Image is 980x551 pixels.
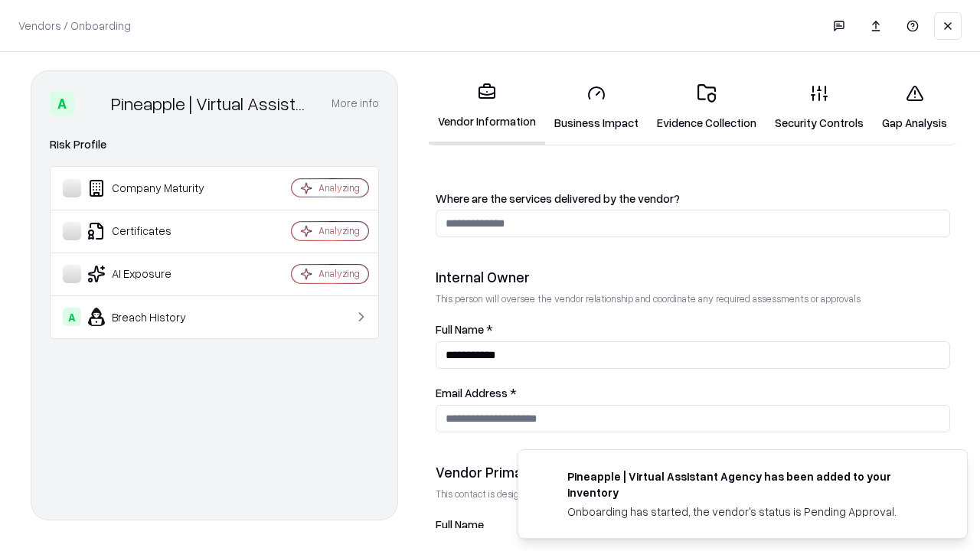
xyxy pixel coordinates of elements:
[63,308,81,326] div: A
[567,468,930,500] div: Pineapple | Virtual Assistant Agency has been added to your inventory
[545,72,648,143] a: Business Impact
[873,72,956,143] a: Gap Analysis
[63,222,246,240] div: Certificates
[537,468,555,487] img: trypineapple.com
[63,265,246,283] div: AI Exposure
[436,387,950,399] label: Email Address *
[318,224,360,237] div: Analyzing
[318,181,360,194] div: Analyzing
[436,292,950,305] p: This person will oversee the vendor relationship and coordinate any required assessments or appro...
[50,91,74,116] div: A
[50,135,379,154] div: Risk Profile
[429,70,545,145] a: Vendor Information
[436,324,950,335] label: Full Name *
[318,267,360,280] div: Analyzing
[111,91,313,116] div: Pineapple | Virtual Assistant Agency
[436,487,950,500] p: This contact is designated to receive the assessment request from Shift
[63,308,246,326] div: Breach History
[766,72,873,143] a: Security Controls
[63,179,246,197] div: Company Maturity
[567,504,930,520] div: Onboarding has started, the vendor's status is Pending Approval.
[332,90,379,117] button: More info
[648,72,766,143] a: Evidence Collection
[436,463,950,481] div: Vendor Primary Contact
[80,91,105,116] img: Pineapple | Virtual Assistant Agency
[18,18,131,34] p: Vendors / Onboarding
[436,193,950,204] label: Where are the services delivered by the vendor?
[436,268,950,286] div: Internal Owner
[436,519,950,530] label: Full Name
